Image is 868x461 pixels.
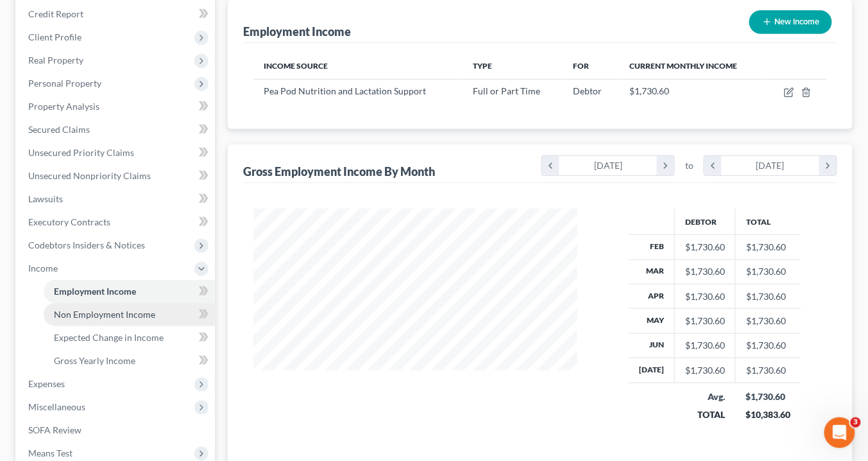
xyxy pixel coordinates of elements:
[629,309,675,333] th: May
[18,95,215,118] a: Property Analysis
[18,3,215,26] a: Credit Report
[264,85,426,96] span: Pea Pod Nutrition and Lactation Support
[746,408,791,421] div: $10,383.60
[736,309,801,333] td: $1,730.60
[675,209,736,234] th: Debtor
[28,263,58,274] span: Income
[657,156,674,175] i: chevron_right
[18,141,215,164] a: Unsecured Priority Claims
[685,339,725,352] div: $1,730.60
[28,193,63,204] span: Lawsuits
[574,61,590,71] span: For
[28,8,83,19] span: Credit Report
[28,170,151,181] span: Unsecured Nonpriority Claims
[44,280,215,303] a: Employment Income
[630,85,670,96] span: $1,730.60
[28,424,81,435] span: SOFA Review
[559,156,658,175] div: [DATE]
[18,164,215,187] a: Unsecured Nonpriority Claims
[18,211,215,234] a: Executory Contracts
[473,85,540,96] span: Full or Part Time
[629,333,675,358] th: Jun
[736,333,801,358] td: $1,730.60
[54,355,135,366] span: Gross Yearly Income
[243,164,435,179] div: Gross Employment Income By Month
[629,235,675,259] th: Feb
[28,239,145,250] span: Codebtors Insiders & Notices
[685,390,726,403] div: Avg.
[685,364,725,377] div: $1,730.60
[28,101,99,112] span: Property Analysis
[736,259,801,284] td: $1,730.60
[685,241,725,254] div: $1,730.60
[819,156,837,175] i: chevron_right
[629,284,675,308] th: Apr
[542,156,559,175] i: chevron_left
[736,284,801,308] td: $1,730.60
[44,349,215,372] a: Gross Yearly Income
[824,417,855,448] iframe: Intercom live chat
[28,31,81,42] span: Client Profile
[685,265,725,278] div: $1,730.60
[473,61,492,71] span: Type
[54,309,155,320] span: Non Employment Income
[851,417,861,428] span: 3
[722,156,820,175] div: [DATE]
[28,124,90,135] span: Secured Claims
[630,61,738,71] span: Current Monthly Income
[18,187,215,211] a: Lawsuits
[28,147,134,158] span: Unsecured Priority Claims
[704,156,722,175] i: chevron_left
[574,85,602,96] span: Debtor
[18,419,215,442] a: SOFA Review
[685,408,726,421] div: TOTAL
[629,358,675,383] th: [DATE]
[264,61,328,71] span: Income Source
[736,358,801,383] td: $1,730.60
[54,332,164,343] span: Expected Change in Income
[28,78,101,89] span: Personal Property
[28,448,72,458] span: Means Test
[629,259,675,284] th: Mar
[54,286,136,297] span: Employment Income
[44,303,215,326] a: Non Employment Income
[28,378,65,389] span: Expenses
[736,235,801,259] td: $1,730.60
[28,216,110,227] span: Executory Contracts
[749,10,832,34] button: New Income
[746,390,791,403] div: $1,730.60
[243,24,351,39] div: Employment Income
[685,315,725,327] div: $1,730.60
[685,159,694,172] span: to
[685,290,725,303] div: $1,730.60
[44,326,215,349] a: Expected Change in Income
[28,55,83,65] span: Real Property
[28,401,85,412] span: Miscellaneous
[18,118,215,141] a: Secured Claims
[736,209,801,234] th: Total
